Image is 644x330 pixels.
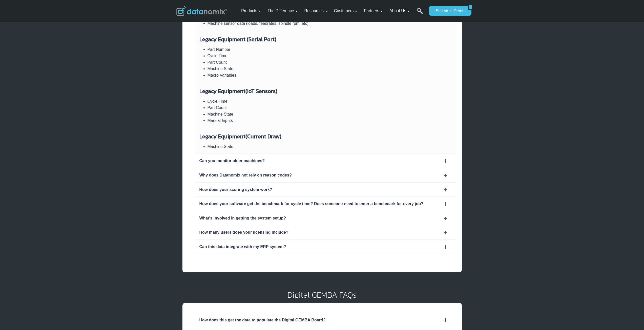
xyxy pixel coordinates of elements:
[334,8,358,14] span: Customers
[207,21,308,26] span: Machine sensor data (loads, feedrates, spindle rpm, etc)
[196,154,457,168] div: Can you monitor older machines?
[207,73,236,77] span: Macro Variables
[199,186,453,193] div: How does your scoring system work?
[207,112,233,116] span: Machine State
[199,229,453,236] div: How many users does your licensing include?
[196,197,457,211] div: How does your software get the benchmark for cycle time? Does someone need to enter a benchmark f...
[239,3,426,19] nav: Primary Navigation
[304,8,328,14] span: Resources
[199,35,276,43] b: Legacy Equipment (Serial Port)
[199,215,453,222] div: What’s involved in getting the system setup?
[207,60,227,64] span: Part Count
[241,8,261,14] span: Products
[417,8,423,19] a: Search
[199,201,453,207] div: How does your software get the benchmark for cycle time? Does someone need to enter a benchmark f...
[207,144,233,149] span: Machine State
[207,105,227,110] span: Part Count
[207,67,233,71] span: Machine State
[207,47,231,52] span: Part Number
[196,183,457,197] div: How does your scoring system work?
[196,168,457,182] div: Why does Datanomix not rely on reason codes?
[207,54,227,58] span: Cycle Time
[199,132,245,141] b: Legacy Equipment
[199,244,453,250] div: Can this data integrate with my ERP system?
[207,118,233,123] span: Manual Inputs
[199,158,453,164] div: Can you monitor older machines?
[207,99,227,103] span: Cycle Time
[389,8,410,14] span: About Us
[176,6,227,16] img: Datanomix
[196,211,457,225] div: What’s involved in getting the system setup?
[199,172,453,179] div: Why does Datanomix not rely on reason codes?
[245,132,281,141] b: (Current Draw)
[196,225,457,239] div: How many users does your licensing include?
[245,87,277,95] b: (IoT Sensors)
[199,87,245,95] b: Legacy Equipment
[364,8,383,14] span: Partners
[267,8,298,14] span: The Difference
[429,6,468,16] a: Schedule Demo
[196,240,457,254] div: Can this data integrate with my ERP system?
